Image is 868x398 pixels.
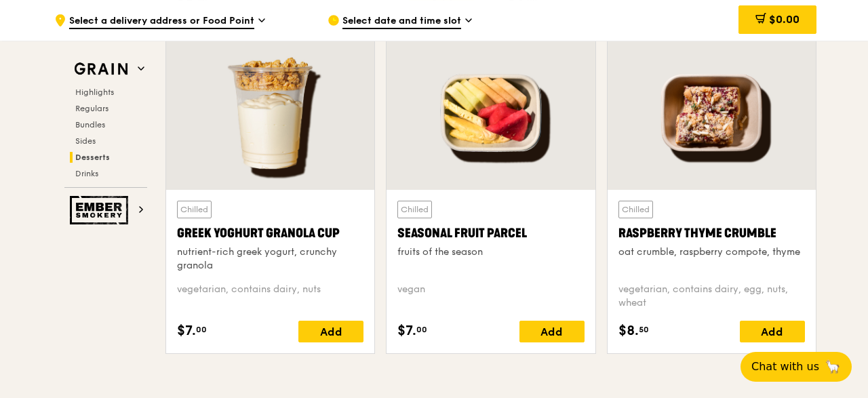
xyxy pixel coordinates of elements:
[298,321,363,342] div: Add
[618,245,805,259] div: oat crumble, raspberry compote, thyme
[639,324,649,335] span: 50
[70,57,132,81] img: Grain web logo
[177,245,363,273] div: nutrient-rich greek yogurt, crunchy granola
[751,359,819,375] span: Chat with us
[741,352,852,382] button: Chat with us🦙
[618,224,805,243] div: Raspberry Thyme Crumble
[75,87,114,97] span: Highlights
[397,321,416,341] span: $7.
[519,321,585,342] div: Add
[740,321,805,342] div: Add
[177,283,363,310] div: vegetarian, contains dairy, nuts
[397,201,432,218] div: Chilled
[196,324,207,335] span: 00
[69,14,254,29] span: Select a delivery address or Food Point
[397,245,584,259] div: fruits of the season
[75,169,98,178] span: Drinks
[177,224,363,243] div: Greek Yoghurt Granola Cup
[397,224,584,243] div: Seasonal Fruit Parcel
[618,283,805,310] div: vegetarian, contains dairy, egg, nuts, wheat
[342,14,461,29] span: Select date and time slot
[75,120,105,130] span: Bundles
[75,136,96,146] span: Sides
[75,153,110,162] span: Desserts
[177,321,196,341] span: $7.
[177,201,212,218] div: Chilled
[70,196,132,224] img: Ember Smokery web logo
[397,283,584,310] div: vegan
[825,359,841,375] span: 🦙
[618,201,653,218] div: Chilled
[769,13,800,26] span: $0.00
[416,324,427,335] span: 00
[75,104,108,113] span: Regulars
[618,321,639,341] span: $8.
